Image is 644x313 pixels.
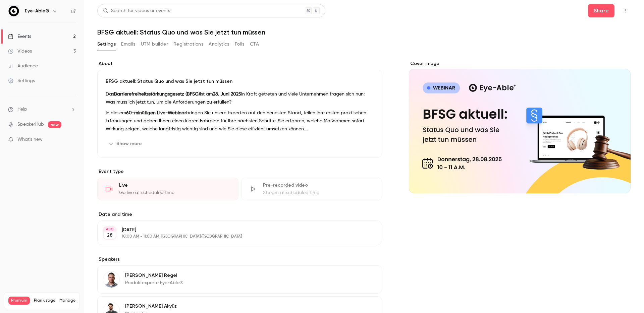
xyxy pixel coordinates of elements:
[97,168,382,175] p: Event type
[263,189,374,196] div: Stream at scheduled time
[119,189,230,196] div: Go live at scheduled time
[48,121,61,128] span: new
[97,256,382,263] label: Speakers
[97,178,238,200] div: LiveGo live at scheduled time
[8,106,76,113] li: help-dropdown-opener
[409,60,631,67] label: Cover image
[125,303,177,310] p: [PERSON_NAME] Akyüz
[97,39,116,50] button: Settings
[8,77,35,84] div: Settings
[213,92,241,97] strong: 28. Juni 2025
[235,39,245,50] button: Polls
[8,48,32,55] div: Videos
[17,106,27,113] span: Help
[119,182,230,189] div: Live
[8,63,38,69] div: Audience
[126,111,186,115] strong: 60-minütigen Live-Webinar
[8,6,19,16] img: Eye-Able®
[34,298,55,303] span: Plan usage
[97,211,382,218] label: Date and time
[263,182,374,189] div: Pre-recorded video
[114,92,200,97] strong: Barrierefreiheitsstärkungsgesetz (BFSG)
[409,60,631,193] section: Cover image
[141,39,168,50] button: UTM builder
[250,39,259,50] button: CTA
[104,227,116,232] div: AUG
[107,232,113,239] p: 28
[122,227,346,233] p: [DATE]
[241,178,382,200] div: Pre-recorded videoStream at scheduled time
[17,121,44,128] a: SpeakerHub
[125,279,183,286] p: Produktexperte Eye-Able®
[103,7,170,14] div: Search for videos or events
[59,298,75,303] a: Manage
[68,137,76,143] iframe: Noticeable Trigger
[106,78,374,85] p: BFSG aktuell: Status Quo und was Sie jetzt tun müssen
[103,271,119,288] img: Tom Regel
[97,28,631,36] h1: BFSG aktuell: Status Quo und was Sie jetzt tun müssen
[97,60,382,67] label: About
[17,136,43,143] span: What's new
[125,272,183,279] p: [PERSON_NAME] Regel
[106,90,374,106] p: Das ist am in Kraft getreten und viele Unternehmen fragen sich nun: Was muss ich jetzt tun, um di...
[122,234,346,239] p: 10:00 AM - 11:00 AM, [GEOGRAPHIC_DATA]/[GEOGRAPHIC_DATA]
[97,265,382,294] div: Tom Regel[PERSON_NAME] RegelProduktexperte Eye-Able®
[25,8,49,14] h6: Eye-Able®
[106,138,146,149] button: Show more
[588,4,614,17] button: Share
[121,39,135,50] button: Emails
[8,33,31,40] div: Events
[209,39,229,50] button: Analytics
[173,39,203,50] button: Registrations
[106,109,374,133] p: In diesem bringen Sie unsere Experten auf den neuesten Stand, teilen ihre ersten praktischen Erfa...
[8,297,30,305] span: Premium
